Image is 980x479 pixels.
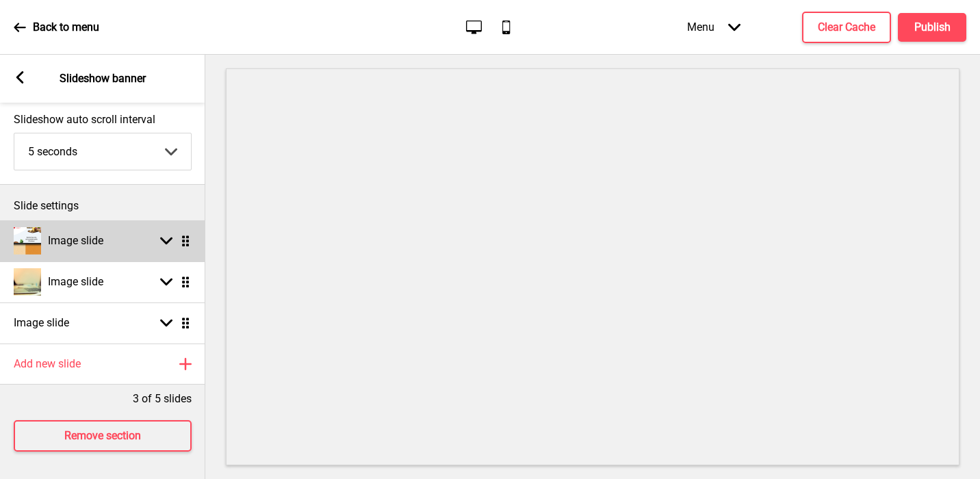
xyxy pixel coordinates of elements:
h4: Image slide [14,315,69,331]
label: Slideshow auto scroll interval [14,113,192,126]
div: Menu [673,7,754,47]
h4: Add new slide [14,357,81,372]
button: Publish [898,13,966,42]
button: Clear Cache [802,12,891,43]
h4: Image slide [48,274,103,289]
button: Remove section [14,420,192,452]
h4: Publish [914,20,951,35]
p: Slideshow banner [60,71,146,86]
p: 3 of 5 slides [133,391,192,406]
p: Slide settings [14,198,192,213]
h4: Remove section [64,428,141,443]
p: Back to menu [33,20,99,35]
a: Back to menu [14,9,99,46]
h4: Clear Cache [818,20,875,35]
h4: Image slide [48,233,103,248]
